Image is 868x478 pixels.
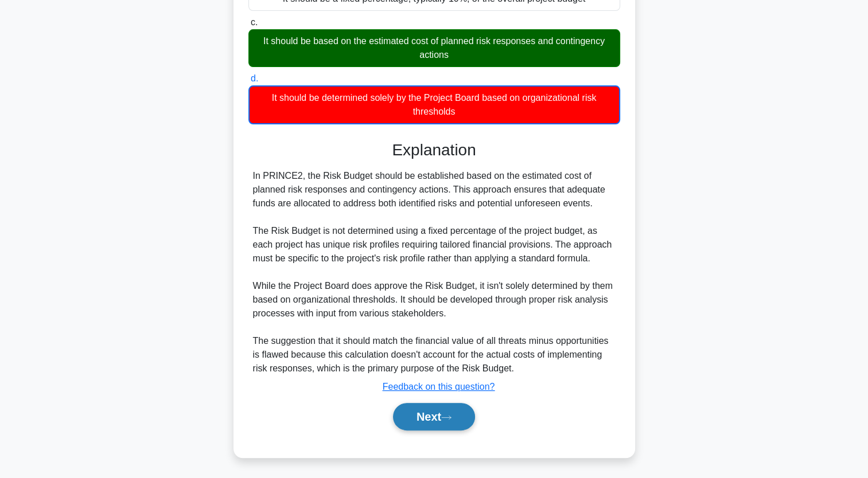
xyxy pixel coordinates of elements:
[255,140,613,160] h3: Explanation
[248,29,620,67] div: It should be based on the estimated cost of planned risk responses and contingency actions
[393,403,475,430] button: Next
[251,73,258,83] span: d.
[251,17,258,27] span: c.
[248,85,620,124] div: It should be determined solely by the Project Board based on organizational risk thresholds
[383,382,495,391] a: Feedback on this question?
[253,169,616,375] div: In PRINCE2, the Risk Budget should be established based on the estimated cost of planned risk res...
